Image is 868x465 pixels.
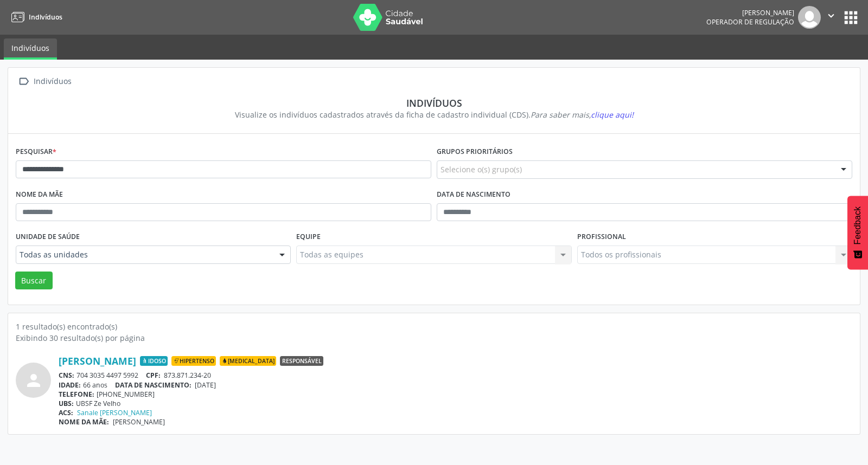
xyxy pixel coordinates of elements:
span: UBS: [59,399,74,408]
span: Feedback [853,206,863,244]
span: clique aqui! [591,109,634,120]
span: [MEDICAL_DATA] [220,356,276,366]
a: Indivíduos [4,38,57,60]
div: Exibindo 30 resultado(s) por página [16,332,852,344]
span: CNS: [59,371,74,380]
a:  Indivíduos [16,74,73,89]
span: Operador de regulação [706,17,794,27]
a: Indivíduos [8,8,62,26]
span: CPF: [146,371,161,380]
span: DATA DE NASCIMENTO: [115,380,192,390]
button: apps [841,8,860,27]
div: 704 3035 4497 5992 [59,371,852,380]
div: 66 anos [59,380,852,390]
span: IDADE: [59,380,81,390]
div: [PHONE_NUMBER] [59,390,852,399]
span: [PERSON_NAME] [113,417,165,427]
div: Visualize os indivíduos cadastrados através da ficha de cadastro individual (CDS). [23,109,845,120]
label: Grupos prioritários [437,144,513,160]
label: Equipe [296,229,321,246]
i: Para saber mais, [531,109,634,120]
div: 1 resultado(s) encontrado(s) [16,321,852,332]
i:  [825,10,837,22]
a: Sanale [PERSON_NAME] [77,408,152,417]
i: person [24,371,43,390]
span: ACS: [59,408,73,417]
span: NOME DA MÃE: [59,417,109,427]
span: Hipertenso [171,356,216,366]
span: Selecione o(s) grupo(s) [441,164,522,175]
span: TELEFONE: [59,390,94,399]
label: Data de nascimento [437,186,510,203]
label: Nome da mãe [16,186,63,203]
a: [PERSON_NAME] [59,355,136,367]
div: Indivíduos [31,74,73,89]
i:  [16,74,31,89]
span: [DATE] [195,380,216,390]
label: Profissional [577,229,626,246]
span: Responsável [280,356,323,366]
img: img [798,6,821,29]
span: Idoso [140,356,168,366]
div: Indivíduos [23,97,845,109]
button: Feedback - Mostrar pesquisa [847,196,868,269]
span: 873.871.234-20 [164,371,211,380]
button:  [821,6,841,29]
button: Buscar [15,272,53,290]
span: Indivíduos [29,12,62,22]
div: [PERSON_NAME] [706,8,794,17]
label: Unidade de saúde [16,229,80,246]
span: Todas as unidades [20,249,269,260]
div: UBSF Ze Velho [59,399,852,408]
label: Pesquisar [16,144,56,160]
